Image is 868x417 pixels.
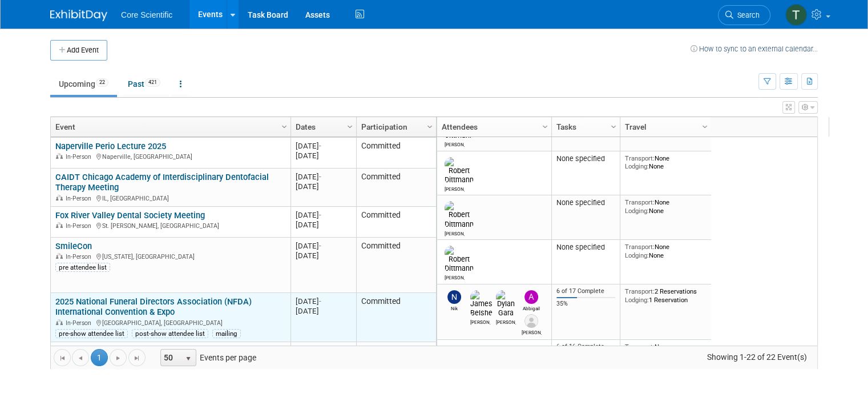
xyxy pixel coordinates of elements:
[424,117,437,134] a: Column Settings
[522,328,542,335] div: Alex Belshe
[356,207,436,238] td: Committed
[445,229,465,236] div: Robert Dittmann
[55,210,205,220] a: Fox River Valley Dental Society Meeting
[66,319,95,327] span: In-Person
[344,117,357,134] a: Column Settings
[524,314,538,328] img: Alex Belshe
[345,122,354,131] span: Column Settings
[625,343,655,351] span: Transport:
[55,318,285,327] div: [GEOGRAPHIC_DATA], [GEOGRAPHIC_DATA]
[278,117,291,134] a: Column Settings
[296,151,351,161] div: [DATE]
[319,297,321,306] span: -
[625,251,649,259] span: Lodging:
[66,153,95,161] span: In-Person
[625,287,707,304] div: 2 Reservations 1 Reservation
[425,122,434,131] span: Column Settings
[718,5,770,25] a: Search
[625,243,655,251] span: Transport:
[145,78,160,87] span: 421
[625,207,649,215] span: Lodging:
[55,151,285,161] div: Naperville, [GEOGRAPHIC_DATA]
[319,173,321,181] span: -
[184,354,193,363] span: select
[696,349,817,365] span: Showing 1-22 of 22 Event(s)
[356,138,436,169] td: Committed
[625,198,655,206] span: Transport:
[56,319,63,325] img: In-Person Event
[356,238,436,293] td: Committed
[55,251,285,261] div: [US_STATE], [GEOGRAPHIC_DATA]
[470,290,492,318] img: James Belshe
[128,349,146,366] a: Go to the last page
[625,154,707,171] div: None None
[625,287,655,295] span: Transport:
[280,122,289,131] span: Column Settings
[556,198,616,207] div: None specified
[296,210,351,220] div: [DATE]
[556,154,616,163] div: None specified
[496,290,516,318] img: Dylan Gara
[556,343,616,351] div: 6 of 16 Complete
[470,318,490,325] div: James Belshe
[121,10,172,19] span: Core Scientific
[96,78,108,87] span: 22
[524,290,538,304] img: Abbigail Belshe
[56,253,63,259] img: In-Person Event
[319,242,321,250] span: -
[539,117,552,134] a: Column Settings
[445,246,474,273] img: Robert Dittmann
[699,117,712,134] a: Column Settings
[445,157,474,185] img: Robert Dittmann
[296,306,351,316] div: [DATE]
[625,343,707,359] div: None None
[445,201,474,228] img: Robert Dittmann
[691,45,818,53] a: How to sync to an external calendar...
[161,350,180,366] span: 50
[91,349,108,366] span: 1
[55,329,128,338] div: pre-show attendee list
[114,354,123,363] span: Go to the next page
[76,354,85,363] span: Go to the previous page
[50,73,117,95] a: Upcoming22
[442,117,544,137] a: Attendees
[296,117,349,137] a: Dates
[556,287,616,295] div: 6 of 17 Complete
[319,211,321,219] span: -
[625,198,707,215] div: None None
[55,296,252,318] a: 2025 National Funeral Directors Association (NFDA) International Convention & Expo
[296,241,351,251] div: [DATE]
[356,342,436,373] td: Committed
[119,73,169,95] a: Past421
[212,329,241,338] div: mailing
[522,304,542,311] div: Abbigail Belshe
[56,222,63,228] img: In-Person Event
[625,162,649,170] span: Lodging:
[54,349,71,366] a: Go to the first page
[296,141,351,151] div: [DATE]
[110,349,127,366] a: Go to the next page
[146,349,268,366] span: Events per page
[55,220,285,230] div: St. [PERSON_NAME], [GEOGRAPHIC_DATA]
[50,10,107,21] img: ExhibitDay
[496,318,516,325] div: Dylan Gara
[445,185,465,192] div: Robert Dittmann
[361,117,429,137] a: Participation
[556,243,616,252] div: None specified
[55,141,166,151] a: Naperville Perio Lecture 2025
[55,263,110,272] div: pre attendee list
[625,243,707,259] div: None None
[356,169,436,207] td: Committed
[56,195,63,201] img: In-Person Event
[296,296,351,306] div: [DATE]
[733,11,760,19] span: Search
[58,354,67,363] span: Go to the first page
[66,195,95,202] span: In-Person
[447,290,461,304] img: Nik Koelblinger
[296,172,351,182] div: [DATE]
[55,117,283,137] a: Event
[132,354,142,363] span: Go to the last page
[319,142,321,150] span: -
[66,222,95,230] span: In-Person
[785,4,807,26] img: Thila Pathma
